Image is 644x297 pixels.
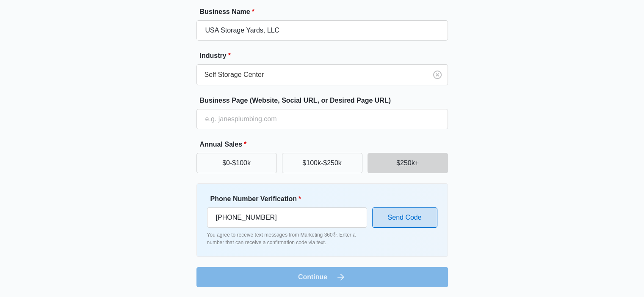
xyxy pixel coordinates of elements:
[200,7,451,17] label: Business Name
[282,153,362,173] button: $100k-$250k
[210,194,370,204] label: Phone Number Verification
[196,109,448,129] input: e.g. janesplumbing.com
[368,153,448,173] button: $250k+
[196,20,448,41] input: e.g. Jane's Plumbing
[207,231,367,246] p: You agree to receive text messages from Marketing 360®. Enter a number that can receive a confirm...
[200,139,451,150] label: Annual Sales
[372,207,437,228] button: Send Code
[207,207,367,228] input: Ex. +1-555-555-5555
[200,95,451,106] label: Business Page (Website, Social URL, or Desired Page URL)
[200,51,451,61] label: Industry
[196,153,277,173] button: $0-$100k
[431,68,444,82] button: Clear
